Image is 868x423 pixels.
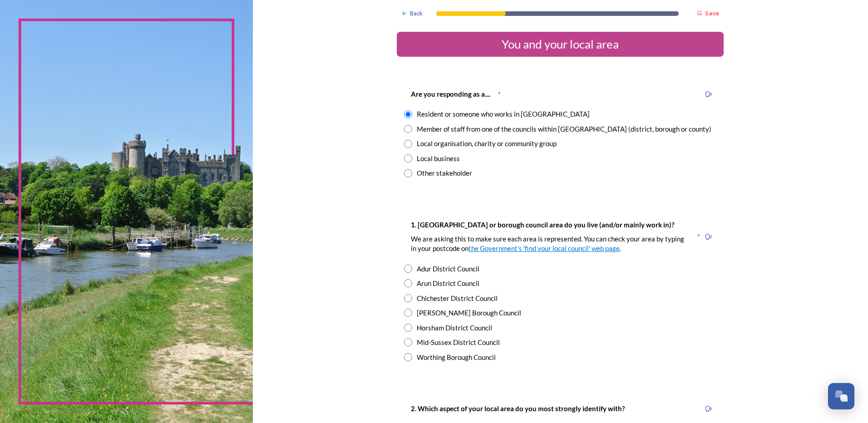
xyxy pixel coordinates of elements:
[417,124,711,134] div: Member of staff from one of the councils within [GEOGRAPHIC_DATA] (district, borough or county)
[411,221,674,229] strong: 1. [GEOGRAPHIC_DATA] or borough council area do you live (and/or mainly work in)?
[417,308,521,318] div: [PERSON_NAME] Borough Council
[417,109,590,119] div: Resident or someone who works in [GEOGRAPHIC_DATA]
[417,278,479,289] div: Arun District Council
[828,383,854,409] button: Open Chat
[469,244,620,252] a: the Government's 'find your local council' web page
[705,9,719,17] strong: Save
[411,404,625,413] strong: 2. Which aspect of your local area do you most strongly identify with?
[400,35,720,53] div: You and your local area
[417,323,492,333] div: Horsham District Council
[417,153,460,164] div: Local business
[417,138,557,149] div: Local organisation, charity or community group
[417,352,496,363] div: Worthing Borough Council
[417,337,500,348] div: Mid-Sussex District Council
[411,234,690,254] p: We are asking this to make sure each area is represented. You can check your area by typing in yo...
[417,264,479,274] div: Adur District Council
[410,9,423,18] span: Back
[417,293,498,304] div: Chichester District Council
[411,90,490,98] strong: Are you responding as a....
[417,168,472,178] div: Other stakeholder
